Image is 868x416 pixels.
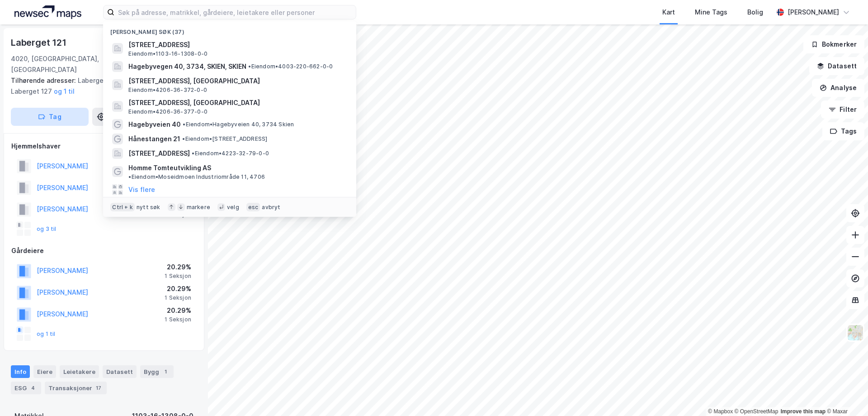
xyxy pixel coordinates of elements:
div: 17 [94,383,103,392]
span: Eiendom • 1103-16-1308-0-0 [128,50,208,57]
div: 4 [28,383,38,392]
div: Mine Tags [695,7,727,18]
span: Eiendom • [STREET_ADDRESS] [182,135,267,143]
button: Tags [822,122,864,140]
div: nytt søk [137,204,160,211]
span: [STREET_ADDRESS], [GEOGRAPHIC_DATA] [128,97,345,108]
div: ESG [11,382,41,394]
div: Gårdeiere [11,245,197,256]
span: Homme Tomteutvikling AS [128,163,211,173]
span: • [128,173,131,180]
a: Improve this map [781,408,826,415]
button: Analyse [812,79,864,97]
div: Kart [662,7,675,18]
div: 4020, [GEOGRAPHIC_DATA], [GEOGRAPHIC_DATA] [11,53,126,75]
span: • [192,150,194,157]
div: Bolig [747,7,763,18]
div: Laberget 125, Laberget 123, Laberget 127 [11,75,190,97]
button: Datasett [809,57,864,75]
span: Eiendom • Moseidmoen Industriområde 11, 4706 [128,173,265,181]
div: Bygg [140,365,174,378]
div: 20.29% [165,262,191,273]
span: • [248,63,251,70]
div: [PERSON_NAME] [788,7,839,18]
input: Søk på adresse, matrikkel, gårdeiere, leietakere eller personer [114,5,356,19]
div: 1 [161,367,170,376]
span: Hagebyvegen 40, 3734, SKIEN, SKIEN [128,61,246,72]
div: Eiere [33,365,56,378]
span: Hånestangen 21 [128,134,180,144]
div: 20.29% [165,305,191,316]
div: Hjemmelshaver [11,141,197,152]
span: • [183,121,185,128]
span: Eiendom • 4223-32-79-0-0 [192,150,269,157]
div: Ctrl + k [110,203,135,212]
div: 1 Seksjon [165,316,191,323]
div: esc [246,203,260,212]
span: Eiendom • 4206-36-377-0-0 [128,108,208,115]
span: Eiendom • Hagebyveien 40, 3734 Skien [183,121,294,128]
div: avbryt [262,204,280,211]
div: [PERSON_NAME] søk (37) [103,21,356,38]
span: [STREET_ADDRESS], [GEOGRAPHIC_DATA] [128,76,345,86]
div: Laberget 121 [11,35,68,50]
iframe: Chat Widget [823,373,868,416]
button: Bokmerker [803,35,864,53]
div: 1 Seksjon [165,294,191,301]
button: Vis flere [128,184,155,195]
div: Info [11,365,30,378]
div: 1 Seksjon [165,273,191,280]
div: Datasett [103,365,137,378]
span: • [182,135,185,142]
a: Mapbox [708,408,733,415]
div: 20.29% [165,283,191,294]
a: OpenStreetMap [735,408,778,415]
span: [STREET_ADDRESS] [128,39,345,50]
span: [STREET_ADDRESS] [128,148,190,159]
span: Eiendom • 4206-36-372-0-0 [128,86,207,94]
span: Tilhørende adresser: [11,77,78,84]
button: Filter [821,100,864,119]
span: Hagebyveien 40 [128,119,181,130]
img: Z [847,324,864,341]
div: markere [187,204,210,211]
div: velg [227,204,239,211]
div: Leietakere [60,365,99,378]
img: logo.a4113a55bc3d86da70a041830d287a7e.svg [14,5,81,19]
div: Transaksjoner [45,382,107,394]
button: Tag [11,108,89,126]
span: Eiendom • 4003-220-662-0-0 [248,63,333,70]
